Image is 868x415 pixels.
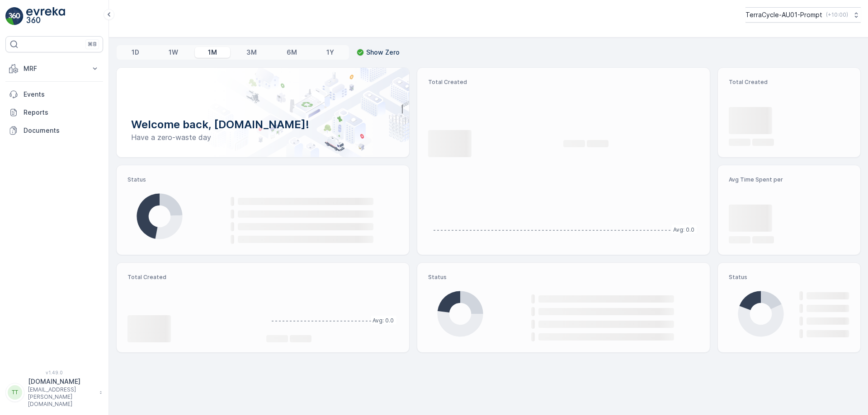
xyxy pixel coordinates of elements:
[132,48,139,57] p: 1D
[24,108,99,117] p: Reports
[287,48,297,57] p: 6M
[88,41,97,48] p: ⌘B
[826,11,848,19] p: ( +10:00 )
[208,48,217,57] p: 1M
[729,79,849,86] p: Total Created
[24,126,99,135] p: Documents
[5,7,24,25] img: logo
[428,79,699,86] p: Total Created
[745,7,861,23] button: TerraCycle-AU01-Prompt(+10:00)
[28,386,95,408] p: [EMAIL_ADDRESS][PERSON_NAME][DOMAIN_NAME]
[729,176,849,183] p: Avg Time Spent per
[428,274,699,281] p: Status
[131,132,395,143] p: Have a zero-waste day
[5,103,103,121] a: Reports
[5,370,103,375] span: v 1.49.0
[246,48,257,57] p: 3M
[131,117,395,132] p: Welcome back, [DOMAIN_NAME]!
[366,48,400,57] p: Show Zero
[8,385,22,400] div: TT
[729,274,849,281] p: Status
[24,90,99,99] p: Events
[5,377,103,408] button: TT[DOMAIN_NAME][EMAIL_ADDRESS][PERSON_NAME][DOMAIN_NAME]
[5,121,103,140] a: Documents
[5,85,103,103] a: Events
[169,48,178,57] p: 1W
[26,7,65,25] img: logo_light-DOdMpM7g.png
[127,176,398,183] p: Status
[28,377,95,386] p: [DOMAIN_NAME]
[326,48,334,57] p: 1Y
[127,274,259,281] p: Total Created
[5,60,103,78] button: MRF
[745,10,822,19] p: TerraCycle-AU01-Prompt
[24,64,85,73] p: MRF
